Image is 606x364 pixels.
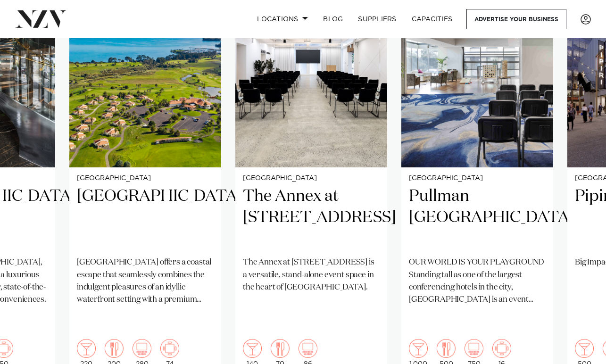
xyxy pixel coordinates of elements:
p: The Annex at [STREET_ADDRESS] is a versatile, stand-alone event space in the heart of [GEOGRAPHIC... [243,256,380,294]
img: meeting.png [492,339,511,358]
img: dining.png [271,339,290,358]
a: BLOG [315,9,350,29]
img: cocktail.png [77,339,96,358]
h2: [GEOGRAPHIC_DATA] [77,186,214,249]
small: [GEOGRAPHIC_DATA] [243,175,380,182]
img: cocktail.png [243,339,262,358]
img: meeting.png [160,339,179,358]
img: nzv-logo.png [15,10,66,27]
p: [GEOGRAPHIC_DATA] offers a coastal escape that seamlessly combines the indulgent pleasures of an ... [77,256,214,306]
img: theatre.png [133,339,151,358]
img: dining.png [105,339,124,358]
h2: Pullman [GEOGRAPHIC_DATA] [409,186,546,249]
a: Capacities [404,9,460,29]
a: SUPPLIERS [350,9,404,29]
a: Locations [249,9,315,29]
img: cocktail.png [409,339,428,358]
p: OUR WORLD IS YOUR PLAYGROUND Standing tall as one of the largest conferencing hotels in the city,... [409,256,546,306]
img: theatre.png [465,339,483,358]
small: [GEOGRAPHIC_DATA] [77,175,214,182]
img: cocktail.png [575,339,594,358]
small: [GEOGRAPHIC_DATA] [409,175,546,182]
img: dining.png [437,339,456,358]
a: Advertise your business [466,9,566,29]
h2: The Annex at [STREET_ADDRESS] [243,186,380,249]
img: theatre.png [299,339,317,358]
